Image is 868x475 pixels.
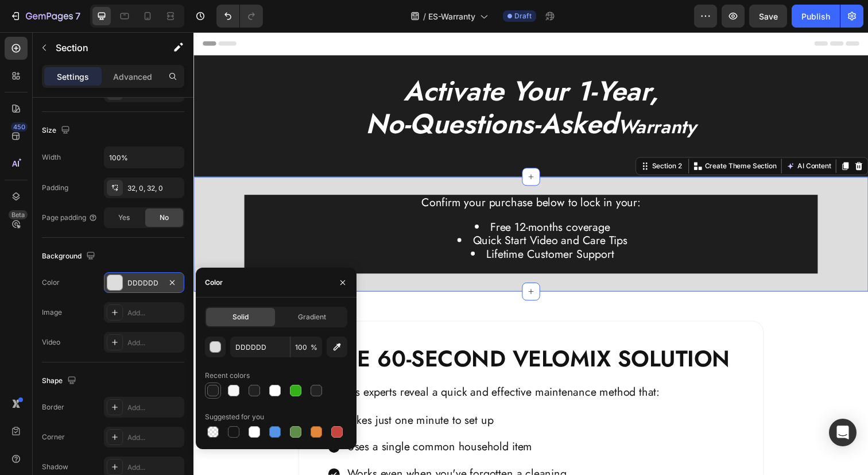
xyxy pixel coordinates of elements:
input: Eg: FFFFFF [230,337,290,357]
input: Auto [104,147,184,168]
p: Advanced [113,71,152,83]
div: Add... [127,308,181,318]
p: Works even when you've forgotten a cleaning [157,443,381,458]
button: Save [749,5,787,28]
h2: Rich Text Editor. Editing area: main [136,318,553,348]
div: Suggested for you [205,412,264,422]
p: Section [56,41,150,55]
p: Uses a single common household item [157,416,381,431]
p: THE 60-SECOND VELOMIX SOLUTION [137,319,552,347]
button: 7 [5,5,86,28]
span: Yes [118,213,130,223]
div: Shape [42,373,79,389]
div: Padding [42,183,68,193]
div: Background [42,249,98,264]
div: Add... [127,462,181,473]
div: Add... [127,403,181,413]
p: Fitness experts reveal a quick and effective maintenance method that: [137,361,552,374]
span: Solid [232,312,249,322]
div: Recent colors [205,370,250,381]
button: AI Content [603,130,653,144]
div: Open Intercom Messenger [829,419,857,446]
div: 32, 0, 32, 0 [127,183,181,194]
div: Color [205,277,223,288]
div: 450 [11,122,28,132]
p: Settings [57,71,89,83]
div: Page padding [42,213,98,223]
div: Corner [42,432,65,442]
i: Activate Your 1-Year, [214,40,475,80]
span: ES-Warranty [428,10,475,22]
span: Gradient [298,312,326,322]
div: Image [42,307,62,318]
i: No-Questions-Asked [176,74,433,114]
span: No [160,213,169,223]
div: Add... [127,432,181,443]
div: DDDDDD [127,278,161,288]
div: Shadow [42,462,68,472]
div: Publish [801,10,830,22]
span: / [423,10,426,22]
button: Publish [792,5,840,28]
div: Section 2 [466,132,501,142]
p: Takes just one minute to set up [157,389,381,404]
div: Size [42,123,72,138]
iframe: Design area [193,32,868,475]
span: Draft [514,11,532,21]
p: 7 [75,9,80,23]
p: Create Theme Section [522,132,595,142]
div: Video [42,337,60,347]
div: Color [42,277,60,288]
p: Confirm your purchase below to lock in your: [53,167,636,181]
div: Width [42,152,61,163]
span: % [311,342,317,353]
li: Lifetime Customer Support [76,220,636,234]
div: Beta [9,210,28,219]
span: Save [759,11,778,21]
div: Border [42,402,64,412]
strong: Warranty [433,83,513,111]
div: Add... [127,338,181,348]
li: Free 12-months coverage [76,192,636,206]
li: Quick Start Video and Care Tips [76,206,636,220]
div: Undo/Redo [216,5,263,28]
